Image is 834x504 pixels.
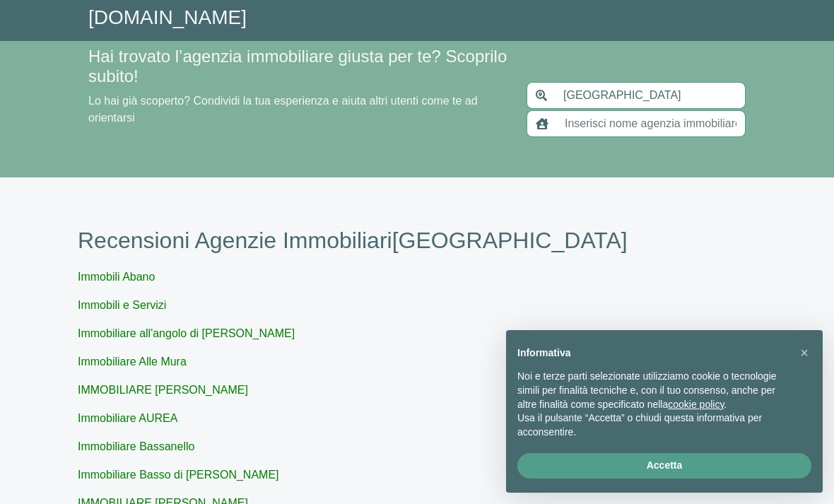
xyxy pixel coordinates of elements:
a: Immobili e Servizi [78,299,166,311]
button: Chiudi questa informativa [793,341,816,364]
h1: Recensioni Agenzie Immobiliari [GEOGRAPHIC_DATA] [78,227,756,254]
a: [DOMAIN_NAME] [88,6,247,28]
a: Immobiliare Alle Mura [78,356,187,368]
h4: Hai trovato l’agenzia immobiliare giusta per te? Scoprilo subito! [88,47,510,88]
a: Immobiliare AUREA [78,412,177,424]
p: Lo hai già scoperto? Condividi la tua esperienza e aiuta altri utenti come te ad orientarsi [88,93,510,127]
input: Inserisci nome agenzia immobiliare [556,110,746,137]
p: Usa il pulsante “Accetta” o chiudi questa informativa per acconsentire. [517,411,789,439]
a: Immobiliare Basso di [PERSON_NAME] [78,469,279,481]
a: cookie policy - il link si apre in una nuova scheda [668,399,724,410]
a: Immobiliare all'angolo di [PERSON_NAME] [78,327,295,339]
a: Immobili Abano [78,271,155,283]
h2: Informativa [517,347,789,359]
input: Inserisci area di ricerca (Comune o Provincia) [555,82,746,109]
button: Accetta [517,453,811,479]
a: Immobiliare Bassanello [78,440,194,452]
span: × [800,345,809,361]
a: IMMOBILIARE [PERSON_NAME] [78,384,248,396]
p: Noi e terze parti selezionate utilizziamo cookie o tecnologie simili per finalità tecniche e, con... [517,370,789,411]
